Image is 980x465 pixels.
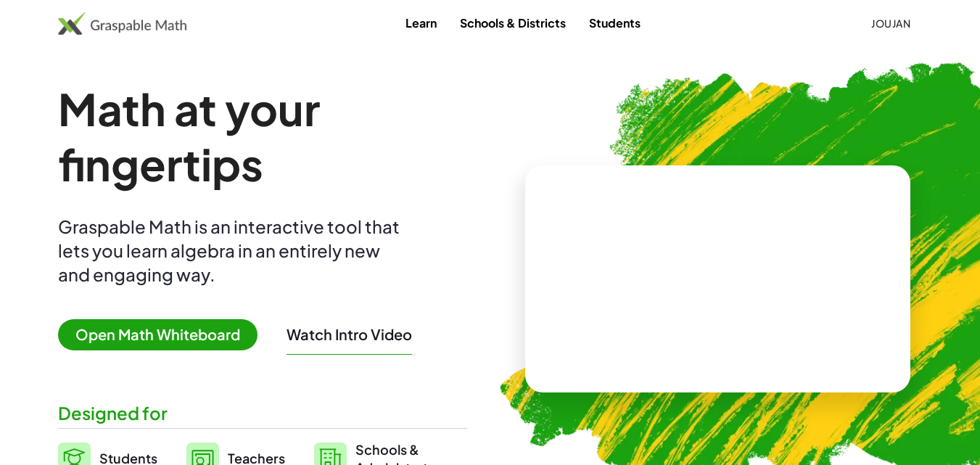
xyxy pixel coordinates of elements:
[58,328,269,343] a: Open Math Whiteboard
[58,401,467,425] div: Designed for
[871,17,910,30] span: joujan
[577,9,652,36] a: Students
[58,81,467,192] h1: Math at your fingertips
[394,9,448,36] a: Learn
[58,319,258,350] span: Open Math Whiteboard
[448,9,577,36] a: Schools & Districts
[58,215,406,287] div: Graspable Math is an interactive tool that lets you learn algebra in an entirely new and engaging...
[287,325,412,344] button: Watch Intro Video
[860,10,922,36] button: joujan
[609,224,826,333] video: What is this? This is dynamic math notation. Dynamic math notation plays a central role in how Gr...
